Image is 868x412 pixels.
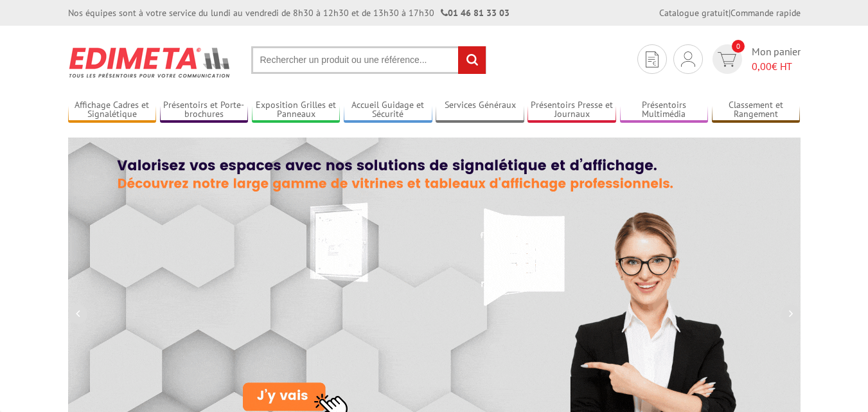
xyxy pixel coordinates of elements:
[68,6,509,19] div: Nos équipes sont à votre service du lundi au vendredi de 8h30 à 12h30 et de 13h30 à 17h30
[681,51,695,67] img: devis rapide
[732,40,745,53] span: 0
[709,44,801,74] a: devis rapide 0 Mon panier 0,00€ HT
[752,44,801,74] span: Mon panier
[659,7,729,19] a: Catalogue gratuit
[441,7,509,19] strong: 01 46 81 33 03
[620,100,709,121] a: Présentoirs Multimédia
[436,100,524,121] a: Services Généraux
[659,6,801,19] div: |
[251,46,486,74] input: Rechercher un produit ou une référence...
[344,100,432,121] a: Accueil Guidage et Sécurité
[68,100,157,121] a: Affichage Cadres et Signalétique
[458,46,486,74] input: rechercher
[752,59,801,74] span: € HT
[252,100,341,121] a: Exposition Grilles et Panneaux
[718,52,736,67] img: devis rapide
[160,100,249,121] a: Présentoirs et Porte-brochures
[752,60,772,73] span: 0,00
[712,100,801,121] a: Classement et Rangement
[68,39,232,86] img: Présentoir, panneau, stand - Edimeta - PLV, affichage, mobilier bureau, entreprise
[731,7,801,19] a: Commande rapide
[527,100,616,121] a: Présentoirs Presse et Journaux
[646,51,659,67] img: devis rapide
